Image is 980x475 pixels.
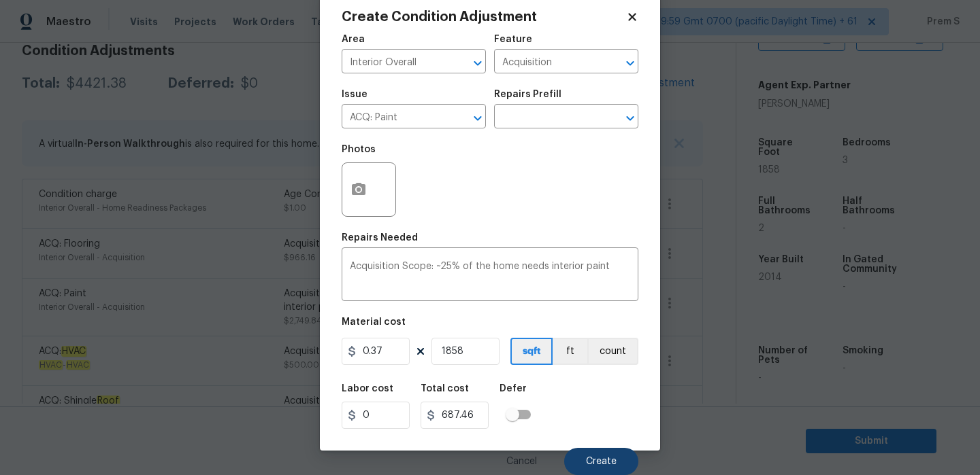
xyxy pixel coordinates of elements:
h5: Repairs Prefill [494,90,561,99]
h5: Feature [494,35,532,44]
button: Open [621,109,640,128]
h5: Total cost [421,384,469,393]
button: Open [621,54,640,73]
span: Create [586,457,617,467]
button: ft [553,338,587,365]
h5: Repairs Needed [342,233,418,243]
span: Cancel [506,457,537,467]
button: Open [468,54,487,73]
button: Open [468,109,487,128]
h5: Labor cost [342,384,393,393]
button: Cancel [485,448,559,475]
h5: Area [342,35,365,44]
h2: Create Condition Adjustment [342,10,626,24]
button: count [587,338,638,365]
button: sqft [510,338,553,365]
textarea: Acquisition Scope: ~25% of the home needs interior paint [350,262,630,290]
button: Create [564,448,638,475]
h5: Material cost [342,317,406,327]
h5: Issue [342,90,367,99]
h5: Defer [500,384,527,393]
h5: Photos [342,145,376,154]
